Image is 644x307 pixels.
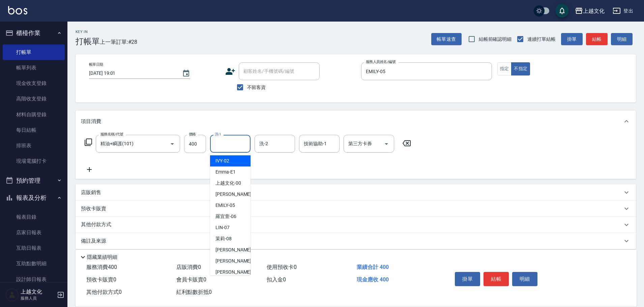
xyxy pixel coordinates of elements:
[610,5,636,17] button: 登出
[267,276,286,283] span: 扣入金 0
[215,132,221,137] label: 洗-1
[3,225,65,240] a: 店家日報表
[81,205,106,212] p: 預收卡販賣
[8,6,27,14] img: Logo
[3,122,65,138] a: 每日結帳
[527,36,556,43] span: 連續打單結帳
[3,75,65,91] a: 現金收支登錄
[81,238,106,245] p: 備註及來源
[3,138,65,153] a: 排班表
[267,264,297,270] span: 使用預收卡 0
[215,269,258,276] span: [PERSON_NAME] -11
[215,246,258,253] span: [PERSON_NAME] -09
[215,224,230,231] span: LIN -07
[81,118,101,125] p: 項目消費
[176,276,206,283] span: 會員卡販賣 0
[81,189,101,196] p: 店販銷售
[3,44,65,60] a: 打帳單
[76,233,636,249] div: 備註及來源
[572,4,607,18] button: 上越文化
[561,33,583,45] button: 掛單
[89,68,175,79] input: YYYY/MM/DD hh:mm
[215,168,236,176] span: Emma -E1
[76,201,636,217] div: 預收卡販賣
[215,235,232,242] span: 茉莉 -08
[215,202,235,209] span: EMILY -05
[76,37,100,46] h3: 打帳單
[176,289,212,295] span: 紅利點數折抵 0
[586,33,608,45] button: 結帳
[215,157,229,164] span: IVY -02
[455,272,480,286] button: 掛單
[3,153,65,169] a: 現場電腦打卡
[100,132,123,137] label: 服務名稱/代號
[555,4,569,18] button: save
[189,132,196,137] label: 價格
[215,257,258,265] span: [PERSON_NAME] -10
[178,65,194,82] button: Choose date, selected date is 2025-09-20
[3,240,65,256] a: 互助日報表
[86,276,116,283] span: 預收卡販賣 0
[86,289,122,295] span: 其他付款方式 0
[3,172,65,189] button: 預約管理
[484,272,509,286] button: 結帳
[511,62,530,75] button: 不指定
[215,213,236,220] span: 羅宜萱 -06
[81,221,115,228] p: 其他付款方式
[215,180,241,187] span: 上越文化 -00
[76,111,636,132] div: 項目消費
[3,107,65,122] a: 材料自購登錄
[21,295,55,301] p: 服務人員
[3,189,65,207] button: 報表及分析
[357,264,389,270] span: 業績合計 400
[3,209,65,225] a: 報表目錄
[100,38,138,46] span: 上一筆訂單:#28
[611,33,633,45] button: 明細
[247,84,266,91] span: 不留客資
[357,276,389,283] span: 現金應收 400
[3,24,65,42] button: 櫃檯作業
[3,91,65,106] a: 高階收支登錄
[89,62,103,67] label: 帳單日期
[21,288,55,295] h5: 上越文化
[86,264,117,270] span: 服務消費 400
[3,60,65,75] a: 帳單列表
[76,30,100,34] h2: Key In
[3,272,65,287] a: 設計師日報表
[497,62,512,75] button: 指定
[87,254,117,261] p: 隱藏業績明細
[381,139,392,149] button: Open
[176,264,201,270] span: 店販消費 0
[76,184,636,201] div: 店販銷售
[167,139,178,149] button: Open
[479,36,512,43] span: 結帳前確認明細
[512,272,537,286] button: 明細
[3,256,65,271] a: 互助點數明細
[366,59,396,64] label: 服務人員姓名/編號
[76,217,636,233] div: 其他付款方式
[215,191,258,198] span: [PERSON_NAME] -03
[431,33,462,45] button: 帳單速查
[5,288,19,302] img: Person
[583,7,605,15] div: 上越文化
